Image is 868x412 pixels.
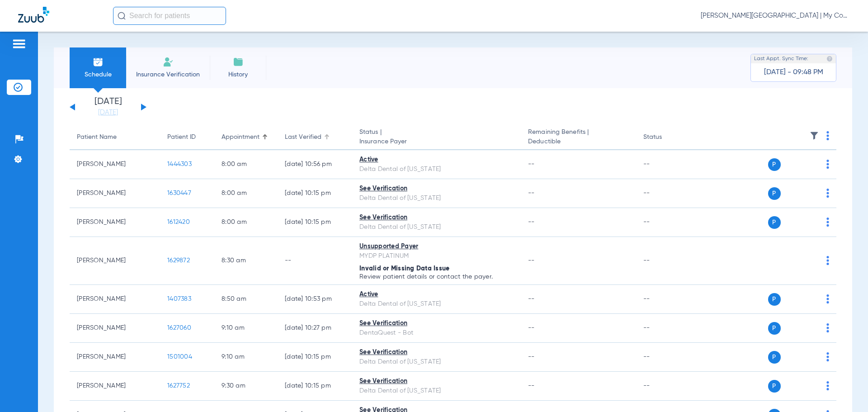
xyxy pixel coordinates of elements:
td: 8:00 AM [214,179,278,208]
td: -- [636,314,697,343]
div: See Verification [359,213,514,223]
td: [DATE] 10:27 PM [278,314,352,343]
td: -- [278,237,352,285]
div: Active [359,290,514,299]
span: [PERSON_NAME][GEOGRAPHIC_DATA] | My Community Dental Centers [701,11,850,20]
li: [DATE] [81,97,135,117]
td: [PERSON_NAME] [70,343,160,372]
td: -- [636,237,697,285]
div: Patient Name [77,133,117,142]
img: History [233,57,244,67]
span: -- [528,296,535,302]
div: Patient Name [77,133,153,142]
td: [DATE] 10:15 PM [278,372,352,401]
span: P [768,293,781,306]
img: group-dot-blue.svg [826,131,829,140]
div: Active [359,155,514,165]
td: [DATE] 10:53 PM [278,285,352,314]
div: Unsupported Payer [359,242,514,251]
img: hamburger-icon [12,38,26,49]
span: 1627060 [167,325,191,331]
span: 1612420 [167,219,190,225]
span: P [768,351,781,364]
td: -- [636,179,697,208]
span: P [768,158,781,171]
div: Last Verified [285,133,321,142]
div: Delta Dental of [US_STATE] [359,223,514,232]
div: MYDP PLATINUM [359,251,514,261]
div: Appointment [222,133,259,142]
span: -- [528,219,535,225]
span: 1627752 [167,383,190,389]
div: Patient ID [167,133,207,142]
span: Schedule [76,70,119,79]
div: See Verification [359,377,514,386]
div: Delta Dental of [US_STATE] [359,194,514,203]
span: 1501004 [167,354,192,360]
span: P [768,380,781,393]
td: [DATE] 10:15 PM [278,208,352,237]
td: [PERSON_NAME] [70,314,160,343]
span: P [768,187,781,200]
div: Last Verified [285,133,345,142]
span: Deductible [528,137,628,147]
div: Appointment [222,133,270,142]
p: Review patient details or contact the payer. [359,274,514,280]
td: -- [636,343,697,372]
span: -- [528,325,535,331]
img: group-dot-blue.svg [826,352,829,361]
div: Delta Dental of [US_STATE] [359,165,514,174]
div: Delta Dental of [US_STATE] [359,299,514,309]
td: 8:30 AM [214,237,278,285]
td: [PERSON_NAME] [70,372,160,401]
img: Search Icon [118,12,126,20]
img: last sync help info [826,56,833,62]
span: -- [528,161,535,167]
th: Status | [352,125,521,150]
div: See Verification [359,184,514,194]
img: group-dot-blue.svg [826,160,829,169]
div: See Verification [359,348,514,357]
span: -- [528,354,535,360]
img: Schedule [93,57,104,67]
td: [PERSON_NAME] [70,208,160,237]
a: [DATE] [81,108,135,117]
div: DentaQuest - Bot [359,328,514,338]
td: -- [636,208,697,237]
td: [PERSON_NAME] [70,285,160,314]
span: Invalid or Missing Data Issue [359,265,449,272]
span: 1630447 [167,190,191,196]
td: 9:10 AM [214,343,278,372]
span: Last Appt. Sync Time: [754,54,808,63]
span: 1444303 [167,161,192,167]
img: Manual Insurance Verification [163,57,174,67]
span: -- [528,257,535,264]
span: P [768,322,781,335]
span: 1407383 [167,296,191,302]
img: filter.svg [810,131,819,140]
span: P [768,216,781,229]
div: See Verification [359,319,514,328]
td: [DATE] 10:15 PM [278,343,352,372]
div: Delta Dental of [US_STATE] [359,357,514,367]
span: Insurance Verification [133,70,203,79]
span: -- [528,190,535,196]
td: -- [636,372,697,401]
span: -- [528,383,535,389]
img: Zuub Logo [18,7,49,23]
img: group-dot-blue.svg [826,218,829,227]
input: Search for patients [113,7,226,25]
span: Insurance Payer [359,137,514,147]
td: [PERSON_NAME] [70,150,160,179]
th: Remaining Benefits | [521,125,636,150]
td: 9:10 AM [214,314,278,343]
td: [DATE] 10:56 PM [278,150,352,179]
td: [PERSON_NAME] [70,179,160,208]
span: 1629872 [167,257,190,264]
img: group-dot-blue.svg [826,294,829,303]
th: Status [636,125,697,150]
img: group-dot-blue.svg [826,189,829,198]
td: 8:00 AM [214,208,278,237]
td: 8:00 AM [214,150,278,179]
span: History [217,70,259,79]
